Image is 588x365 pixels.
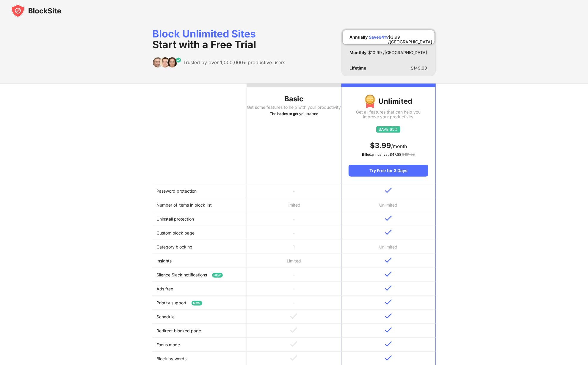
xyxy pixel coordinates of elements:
[385,271,392,277] img: v-blue.svg
[341,198,435,212] td: Unlimited
[153,296,247,310] td: Priority support
[153,212,247,226] td: Uninstall protection
[247,198,341,212] td: limited
[385,229,392,235] img: v-blue.svg
[402,152,415,157] span: $ 131.88
[370,141,391,150] span: $ 3.99
[247,282,341,296] td: -
[385,313,392,319] img: v-blue.svg
[247,94,341,104] div: Basic
[212,273,223,278] span: NEW
[247,184,341,198] td: -
[349,152,428,158] div: Billed annually at $ 47.88
[385,285,392,291] img: v-blue.svg
[247,254,341,268] td: Limited
[153,240,247,254] td: Category blocking
[350,66,366,70] div: Lifetime
[349,94,428,108] div: Unlimited
[385,188,392,193] img: v-blue.svg
[290,327,297,333] img: v-grey.svg
[369,50,427,55] div: $ 10.99 /[GEOGRAPHIC_DATA]
[153,29,286,50] div: Block Unlimited Sites
[385,299,392,305] img: v-blue.svg
[153,254,247,268] td: Insights
[388,35,432,40] div: $ 3.99 /[GEOGRAPHIC_DATA]
[290,313,297,319] img: v-grey.svg
[153,338,247,352] td: Focus mode
[349,110,428,119] div: Get all features that can help you improve your productivity
[411,66,427,70] div: $ 149.90
[247,212,341,226] td: -
[11,4,61,18] img: blocksite-icon-black.svg
[350,35,368,40] div: Annually
[153,198,247,212] td: Number of items in block list
[247,226,341,240] td: -
[385,257,392,263] img: v-blue.svg
[350,50,367,55] div: Monthly
[369,35,388,40] div: Save 64 %
[153,184,247,198] td: Password protection
[153,310,247,324] td: Schedule
[365,94,375,108] img: img-premium-medal
[349,141,428,150] div: /month
[341,240,435,254] td: Unlimited
[385,355,392,361] img: v-blue.svg
[385,327,392,333] img: v-blue.svg
[385,341,392,347] img: v-blue.svg
[247,111,341,117] div: The basics to get you started
[247,268,341,282] td: -
[385,215,392,221] img: v-blue.svg
[184,59,286,65] div: Trusted by over 1,000,000+ productive users
[349,165,428,177] div: Try Free for 3 Days
[153,57,181,68] img: trusted-by.svg
[153,282,247,296] td: Ads free
[290,355,297,361] img: v-grey.svg
[153,324,247,338] td: Redirect blocked page
[376,126,400,133] img: save65.svg
[192,301,202,306] span: NEW
[247,240,341,254] td: 1
[153,226,247,240] td: Custom block page
[247,105,341,110] div: Get some features to help with your productivity
[153,268,247,282] td: Silence Slack notifications
[290,341,297,347] img: v-grey.svg
[153,38,256,51] span: Start with a Free Trial
[247,296,341,310] td: -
